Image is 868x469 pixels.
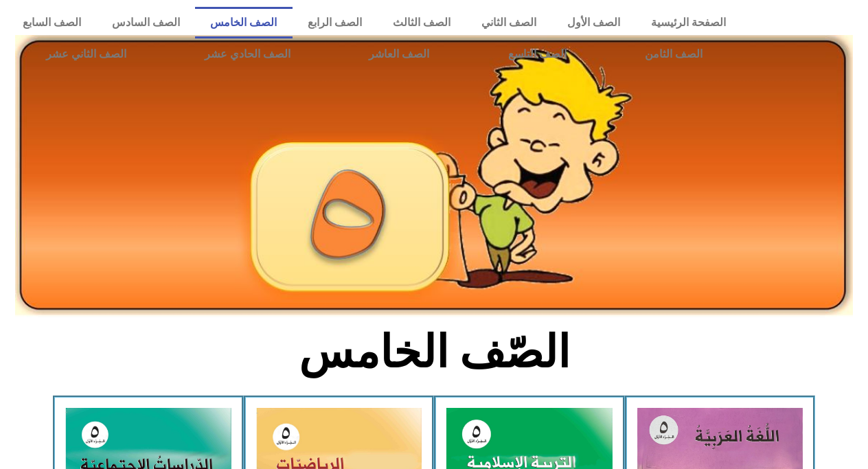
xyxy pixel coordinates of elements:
[378,7,466,38] a: الصف الثالث
[330,38,468,70] a: الصف العاشر
[96,7,195,38] a: الصف السادس
[468,38,605,70] a: الصف التاسع
[293,7,378,38] a: الصف الرابع
[636,7,742,38] a: الصفحة الرئيسية
[207,325,661,379] h2: الصّف الخامس
[606,38,742,70] a: الصف الثامن
[7,38,165,70] a: الصف الثاني عشر
[165,38,330,70] a: الصف الحادي عشر
[552,7,636,38] a: الصف الأول
[7,7,96,38] a: الصف السابع
[466,7,552,38] a: الصف الثاني
[195,7,293,38] a: الصف الخامس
